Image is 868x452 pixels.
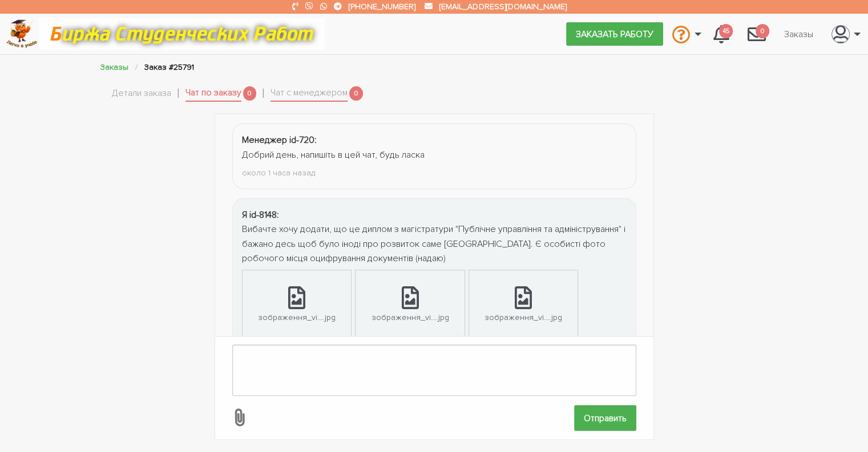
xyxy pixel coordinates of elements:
div: Добрий день, напишіть в цей чат, будь ласка [242,148,627,163]
a: Заказы [775,23,822,45]
div: зображення_vi....jpg [371,311,449,324]
img: motto-12e01f5a76059d5f6a28199ef077b1f78e012cfde436ab5cf1d4517935686d32.gif [39,18,325,50]
li: Заказ #25791 [144,61,194,74]
a: Заказать работу [566,22,663,45]
a: Чат с менеджером [271,86,348,102]
a: зображення_vi....jpg [243,270,351,339]
a: Детали заказа [112,86,171,101]
strong: Менеджер id-720: [242,134,317,146]
span: 45 [719,24,733,38]
a: 0 [738,18,775,49]
span: 0 [243,86,257,101]
input: Отправить [574,405,636,431]
a: Заказы [100,62,128,72]
a: 45 [704,18,738,49]
strong: Я id-8148: [242,209,279,221]
a: зображення_vi....jpg [356,270,464,339]
div: зображення_vi....jpg [258,311,336,324]
a: зображення_vi....jpg [469,270,578,339]
a: Чат по заказу [185,86,241,102]
a: [PHONE_NUMBER] [349,2,415,11]
div: зображення_vi....jpg [485,311,562,324]
img: logo-c4363faeb99b52c628a42810ed6dfb4293a56d4e4775eb116515dfe7f33672af.png [6,19,38,49]
a: [EMAIL_ADDRESS][DOMAIN_NAME] [439,2,566,11]
span: 0 [756,24,769,38]
div: около 1 часа назад [242,166,627,179]
span: 0 [349,86,363,101]
div: Вибачте хочу додати, що це диплом з магістратури "Публічне управління та адміністрування" і бажан... [242,222,627,266]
